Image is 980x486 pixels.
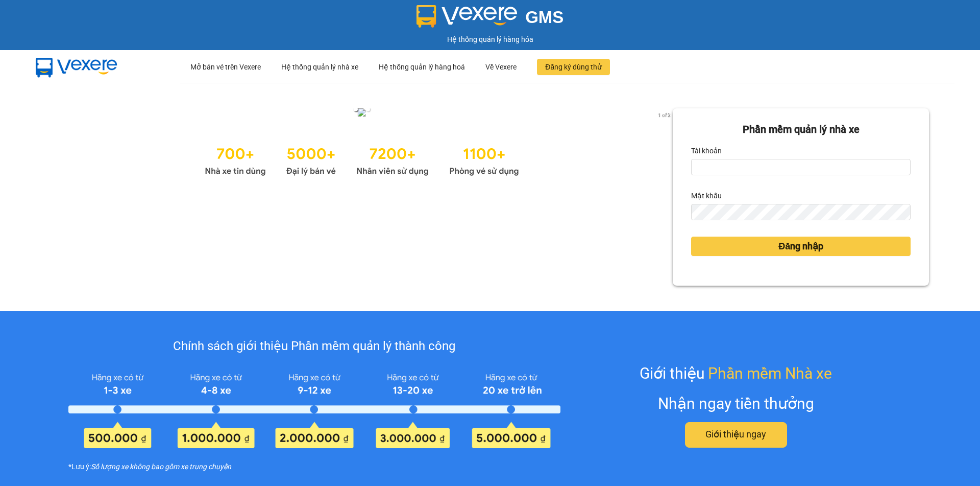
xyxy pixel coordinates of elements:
[705,427,766,442] span: Giới thiệu ngay
[354,107,358,111] li: slide item 1
[366,107,370,111] li: slide item 2
[691,204,911,220] input: Mật khẩu
[658,391,814,415] div: Nhận ngay tiền thưởng
[51,108,65,120] button: previous slide / item
[691,188,722,204] label: Mật khẩu
[691,237,911,256] button: Đăng nhập
[685,422,787,448] button: Giới thiệu ngay
[691,159,911,175] input: Tài khoản
[485,51,517,83] div: Về Vexere
[68,369,560,448] img: policy-intruduce-detail.png
[545,61,602,73] span: Đăng ký dùng thử
[205,140,519,179] img: Statistics.png
[708,361,832,385] span: Phần mềm Nhà xe
[640,361,832,385] div: Giới thiệu
[416,15,564,24] a: GMS
[281,51,358,83] div: Hệ thống quản lý nhà xe
[525,8,563,27] span: GMS
[68,461,560,472] div: *Lưu ý:
[3,34,977,45] div: Hệ thống quản lý hàng hóa
[658,108,673,120] button: next slide / item
[91,461,231,472] i: Số lượng xe không bao gồm xe trung chuyển
[190,51,261,83] div: Mở bán vé trên Vexere
[26,50,128,84] img: mbUUG5Q.png
[691,122,911,137] div: Phần mềm quản lý nhà xe
[655,108,673,122] p: 1 of 2
[778,239,823,253] span: Đăng nhập
[416,5,518,28] img: logo 2
[68,337,560,356] div: Chính sách giới thiệu Phần mềm quản lý thành công
[691,143,722,159] label: Tài khoản
[379,51,465,83] div: Hệ thống quản lý hàng hoá
[537,59,610,75] button: Đăng ký dùng thử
